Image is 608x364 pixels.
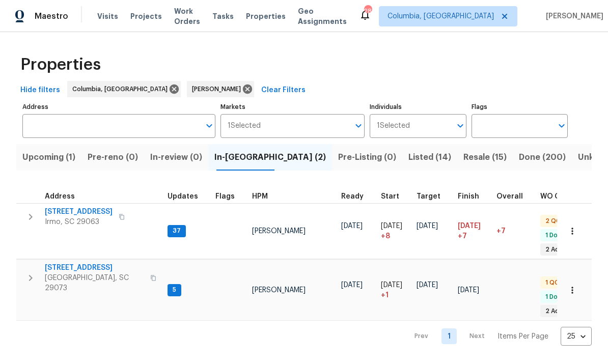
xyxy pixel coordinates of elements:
span: Tasks [212,13,234,20]
div: Projected renovation finish date [458,193,488,200]
span: 1 Done [541,293,569,301]
nav: Pagination Navigation [405,327,592,346]
div: Earliest renovation start date (first business day after COE or Checkout) [341,193,373,200]
label: Individuals [370,104,466,110]
span: Work Orders [174,6,200,26]
span: 1 Done [541,231,569,240]
span: Ready [341,193,364,200]
button: Hide filters [16,81,64,100]
span: In-review (0) [150,150,202,164]
span: [DATE] [417,222,438,230]
p: Items Per Page [498,331,548,342]
span: Visits [97,11,118,21]
span: Done (200) [519,150,566,164]
button: Open [351,119,366,133]
span: [DATE] [341,282,363,289]
span: Projects [130,11,162,21]
button: Open [555,119,569,133]
span: Pre-Listing (0) [338,150,396,164]
label: Address [22,104,215,110]
span: HPM [252,193,268,200]
span: Properties [20,60,101,70]
span: [STREET_ADDRESS] [45,263,144,273]
span: [PERSON_NAME] [542,11,603,21]
span: 1 Selected [377,122,410,130]
span: Updates [168,193,198,200]
span: +7 [458,231,467,241]
label: Markets [220,104,365,110]
div: Columbia, [GEOGRAPHIC_DATA] [67,81,181,97]
button: Open [202,119,216,133]
span: +7 [496,228,506,235]
div: Actual renovation start date [381,193,408,200]
div: [PERSON_NAME] [187,81,254,97]
span: 1 QC [541,278,563,287]
button: Clear Filters [257,81,310,100]
span: 37 [169,227,185,235]
div: Days past target finish date [496,193,532,200]
span: Listed (14) [408,150,451,164]
span: [STREET_ADDRESS] [45,207,113,217]
td: Scheduled to finish 7 day(s) late [454,203,492,259]
span: 2 Accepted [541,245,586,254]
div: 28 [364,6,371,16]
span: + 8 [381,231,390,241]
span: 1 Selected [228,122,261,130]
span: 2 Accepted [541,307,586,316]
span: Geo Assignments [298,6,347,26]
span: Overall [496,193,523,200]
span: [PERSON_NAME] [252,287,306,294]
span: Start [381,193,399,200]
td: Project started 8 days late [377,203,412,259]
span: Pre-reno (0) [88,150,138,164]
span: Target [417,193,440,200]
span: + 1 [381,290,389,300]
span: [DATE] [458,287,479,294]
span: Flags [215,193,235,200]
div: Target renovation project end date [417,193,450,200]
span: [DATE] [458,222,481,230]
span: Clear Filters [261,84,306,97]
td: 7 day(s) past target finish date [492,203,536,259]
span: Irmo, SC 29063 [45,217,113,227]
span: Address [45,193,75,200]
span: Properties [246,11,286,21]
span: Columbia, [GEOGRAPHIC_DATA] [388,11,494,21]
span: Finish [458,193,479,200]
div: 25 [561,323,592,350]
span: Columbia, [GEOGRAPHIC_DATA] [72,84,172,94]
span: [PERSON_NAME] [252,228,306,235]
span: [GEOGRAPHIC_DATA], SC 29073 [45,273,144,293]
span: [PERSON_NAME] [192,84,245,94]
span: [DATE] [417,282,438,289]
label: Flags [472,104,568,110]
span: Upcoming (1) [22,150,75,164]
span: In-[GEOGRAPHIC_DATA] (2) [214,150,326,164]
span: [DATE] [381,282,402,289]
a: Goto page 1 [441,328,457,344]
span: Hide filters [20,84,60,97]
span: Resale (15) [463,150,507,164]
span: WO Completion [540,193,596,200]
span: [DATE] [341,222,363,230]
span: Maestro [35,11,68,21]
span: 2 QC [541,217,565,226]
span: [DATE] [381,222,402,230]
button: Open [453,119,467,133]
span: 5 [169,286,180,294]
td: Project started 1 days late [377,260,412,321]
